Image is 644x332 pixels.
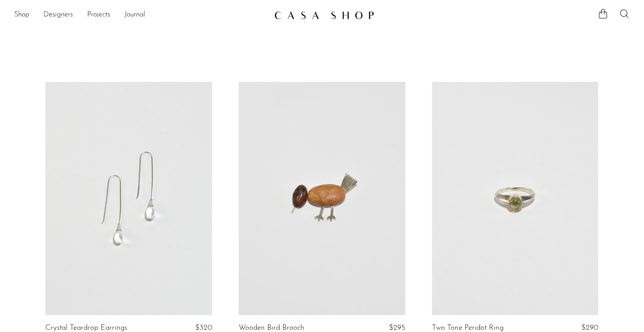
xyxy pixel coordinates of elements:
a: Two Tone Peridot Ring [432,324,504,332]
a: Shop [14,9,29,21]
ul: NEW HEADER MENU [14,8,267,23]
span: $320 [195,324,212,332]
a: Wooden Bird Brooch [239,324,304,332]
nav: Desktop navigation [14,8,267,23]
a: Journal [124,9,145,21]
a: Designers [44,9,73,21]
a: Projects [87,9,110,21]
a: Crystal Teardrop Earrings [45,324,127,332]
span: $295 [389,324,405,332]
span: $290 [581,324,598,332]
